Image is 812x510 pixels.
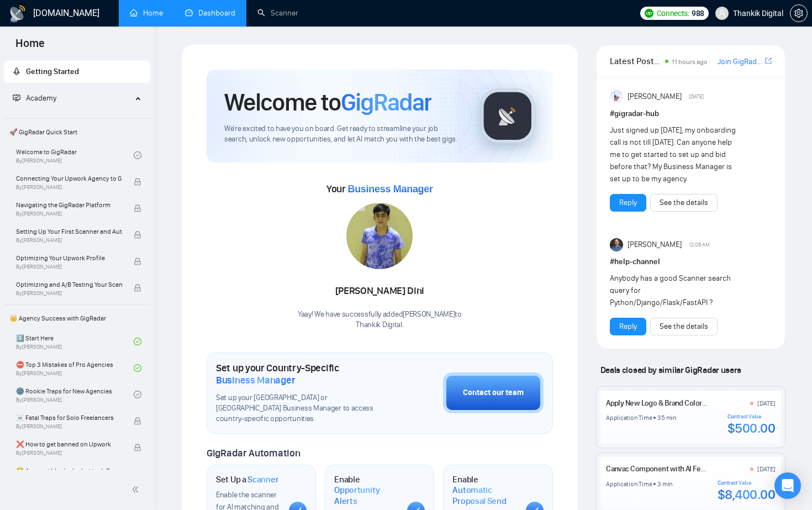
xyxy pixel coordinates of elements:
[134,284,141,292] span: lock
[16,329,134,354] a: 1️⃣ Start HereBy[PERSON_NAME]
[790,9,807,18] span: setting
[134,178,141,186] span: lock
[790,9,808,18] a: setting
[628,91,682,103] span: [PERSON_NAME]
[216,374,295,386] span: Business Manager
[13,94,20,102] span: fund-projection-screen
[660,320,708,333] a: See the details
[689,92,704,102] span: [DATE]
[628,239,682,251] span: [PERSON_NAME]
[16,356,134,380] a: ⛔ Top 3 Mistakes of Pro AgenciesBy[PERSON_NAME]
[718,56,763,68] a: Join GigRadar Slack Community
[5,307,149,329] span: 👑 Agency Success with GigRadar
[757,465,776,474] div: [DATE]
[16,253,122,264] span: Optimizing Your Upwork Profile
[443,372,544,413] button: Contact our team
[26,67,79,76] span: Getting Started
[16,439,122,450] span: ❌ How to get banned on Upwork
[16,226,122,237] span: Setting Up Your First Scanner and Auto-Bidder
[347,183,433,194] span: Business Manager
[298,320,462,330] p: Thankik Digital .
[134,417,141,425] span: lock
[657,480,673,488] div: 3 min
[16,173,122,184] span: Connecting Your Upwork Agency to GigRadar
[134,391,141,398] span: check-circle
[134,444,141,451] span: lock
[16,450,122,456] span: By [PERSON_NAME]
[9,5,27,23] img: logo
[298,309,462,330] div: Yaay! We have successfully added [PERSON_NAME] to
[216,393,388,424] span: Set up your [GEOGRAPHIC_DATA] or [GEOGRAPHIC_DATA] Business Manager to access country-specific op...
[718,9,726,17] span: user
[480,88,535,144] img: gigradar-logo.png
[790,4,808,22] button: setting
[610,108,772,120] h1: # gigradar-hub
[606,464,721,474] a: Canvas Component with AI Features
[326,183,433,195] span: Your
[463,387,524,399] div: Contact our team
[610,194,646,212] button: Reply
[757,399,776,408] div: [DATE]
[13,67,20,75] span: rocket
[596,360,746,380] span: Deals closed by similar GigRadar users
[610,256,772,268] h1: # help-channel
[16,143,134,167] a: Welcome to GigRadarBy[PERSON_NAME]
[619,197,637,209] a: Reply
[13,93,56,103] span: Academy
[4,61,150,83] li: Getting Started
[334,485,398,506] span: Opportunity Alerts
[224,87,431,117] h1: Welcome to
[16,290,122,297] span: By [PERSON_NAME]
[610,54,662,68] span: Latest Posts from the GigRadar Community
[346,203,413,269] img: 1700136780251-IMG-20231106-WA0046.jpg
[26,93,56,103] span: Academy
[16,211,122,217] span: By [PERSON_NAME]
[134,257,141,265] span: lock
[134,364,141,372] span: check-circle
[672,58,708,66] span: 11 hours ago
[16,423,122,430] span: By [PERSON_NAME]
[16,237,122,244] span: By [PERSON_NAME]
[16,412,122,423] span: ☠️ Fatal Traps for Solo Freelancers
[134,338,141,345] span: check-circle
[774,472,801,499] div: Open Intercom Messenger
[16,199,122,211] span: Navigating the GigRadar Platform
[257,8,298,18] a: searchScanner
[660,197,708,209] a: See the details
[727,420,776,437] div: $500.00
[657,7,689,19] span: Connects:
[16,264,122,270] span: By [PERSON_NAME]
[16,382,134,407] a: 🌚 Rookie Traps for New AgenciesBy[PERSON_NAME]
[610,90,623,103] img: Anisuzzaman Khan
[452,485,516,506] span: Automatic Proposal Send
[645,9,653,18] img: upwork-logo.png
[606,413,652,422] div: Application Time
[610,238,623,251] img: Pavlo Mashchak
[718,486,776,503] div: $8,400.00
[606,480,652,488] div: Application Time
[16,279,122,290] span: Optimizing and A/B Testing Your Scanner for Better Results
[650,318,718,335] button: See the details
[718,480,776,486] div: Contract Value
[765,56,772,66] a: export
[619,320,637,333] a: Reply
[7,35,54,59] span: Home
[224,124,462,145] span: We're excited to have you on board. Get ready to streamline your job search, unlock new opportuni...
[16,184,122,191] span: By [PERSON_NAME]
[130,8,163,18] a: homeHome
[185,8,235,18] a: dashboardDashboard
[610,124,740,185] div: Just signed up [DATE], my onboarding call is not till [DATE]. Can anyone help me to get started t...
[134,151,141,159] span: check-circle
[452,474,516,507] h1: Enable
[247,474,278,485] span: Scanner
[16,465,122,476] span: 😭 Account blocked: what to do?
[298,282,462,301] div: [PERSON_NAME] Dini
[689,240,710,250] span: 12:06 AM
[131,484,143,495] span: double-left
[727,413,776,420] div: Contract Value
[765,56,772,65] span: export
[207,447,300,459] span: GigRadar Automation
[341,87,431,117] span: GigRadar
[610,318,646,335] button: Reply
[650,194,718,212] button: See the details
